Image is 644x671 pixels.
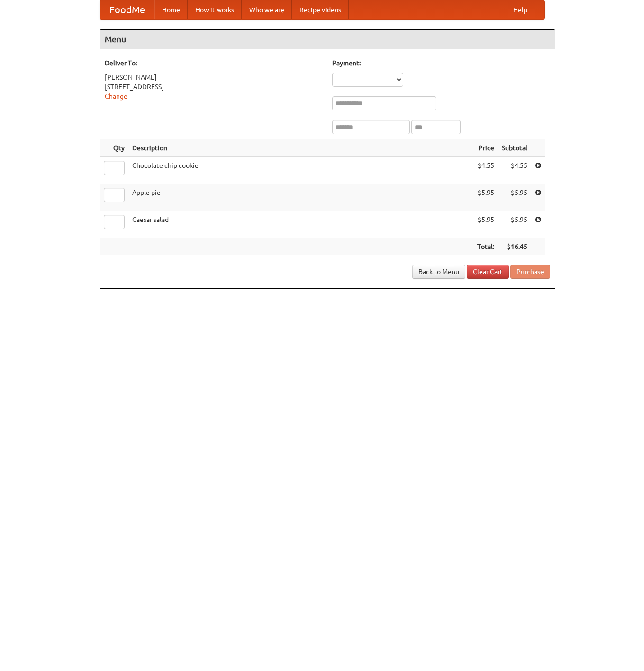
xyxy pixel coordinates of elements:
[188,0,242,19] a: How it works
[498,184,531,211] td: $5.95
[100,0,154,19] a: FoodMe
[498,157,531,184] td: $4.55
[105,58,323,68] h5: Deliver To:
[128,184,473,211] td: Apple pie
[498,238,531,256] th: $16.45
[473,139,498,157] th: Price
[292,0,349,19] a: Recipe videos
[473,184,498,211] td: $5.95
[105,73,323,82] div: [PERSON_NAME]
[412,265,465,279] a: Back to Menu
[128,211,473,238] td: Caesar salad
[154,0,188,19] a: Home
[473,238,498,256] th: Total:
[498,211,531,238] td: $5.95
[332,58,550,68] h5: Payment:
[242,0,292,19] a: Who we are
[473,157,498,184] td: $4.55
[510,265,550,279] button: Purchase
[100,30,555,49] h4: Menu
[467,265,509,279] a: Clear Cart
[100,139,128,157] th: Qty
[105,82,323,92] div: [STREET_ADDRESS]
[128,157,473,184] td: Chocolate chip cookie
[473,211,498,238] td: $5.95
[506,0,535,19] a: Help
[498,139,531,157] th: Subtotal
[128,139,473,157] th: Description
[105,92,127,100] a: Change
